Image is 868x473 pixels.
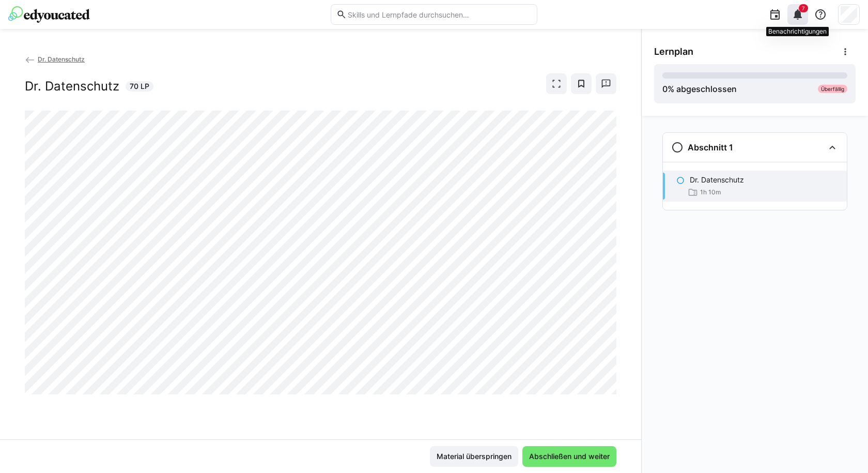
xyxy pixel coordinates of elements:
[700,188,721,196] span: 1h 10m
[25,79,119,94] h2: Dr. Datenschutz
[654,46,693,57] span: Lernplan
[528,451,611,462] span: Abschließen und weiter
[435,451,513,462] span: Material überspringen
[130,81,149,91] span: 70 LP
[662,84,668,94] span: 0
[38,55,85,63] span: Dr. Datenschutz
[818,85,847,93] div: Überfällig
[662,83,737,95] div: % abgeschlossen
[766,27,829,36] div: Benachrichtigungen
[522,446,616,467] button: Abschließen und weiter
[25,55,85,63] a: Dr. Datenschutz
[688,142,733,152] h3: Abschnitt 1
[690,175,744,185] p: Dr. Datenschutz
[430,446,518,467] button: Material überspringen
[347,10,532,19] input: Skills und Lernpfade durchsuchen…
[802,5,805,11] span: 7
